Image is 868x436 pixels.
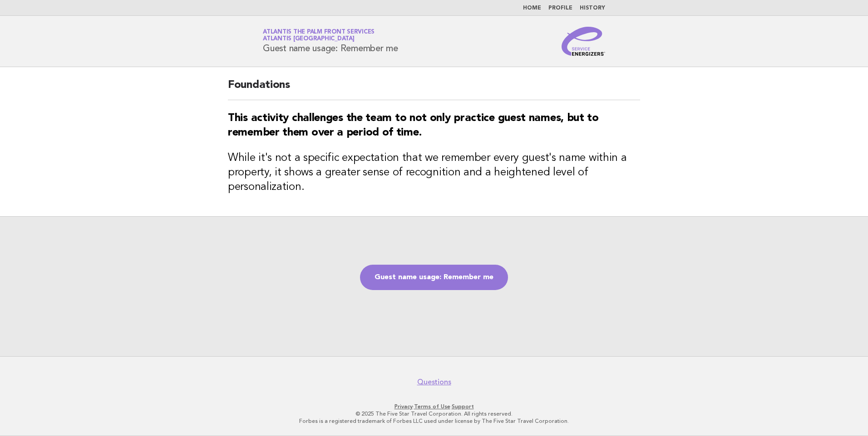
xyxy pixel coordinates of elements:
[360,265,508,290] a: Guest name usage: Remember me
[523,5,541,11] a: Home
[156,410,712,417] p: © 2025 The Five Star Travel Corporation. All rights reserved.
[228,151,640,194] h3: While it's not a specific expectation that we remember every guest's name within a property, it s...
[580,5,605,11] a: History
[156,417,712,425] p: Forbes is a registered trademark of Forbes LLC used under license by The Five Star Travel Corpora...
[395,403,413,410] a: Privacy
[414,403,450,410] a: Terms of Use
[263,36,355,42] span: Atlantis [GEOGRAPHIC_DATA]
[156,403,712,410] p: · ·
[548,5,572,11] a: Profile
[452,403,474,410] a: Support
[562,27,605,56] img: Service Energizers
[228,78,640,100] h2: Foundations
[417,378,451,387] a: Questions
[263,29,398,53] h1: Guest name usage: Remember me
[263,29,375,42] a: Atlantis The Palm Front ServicesAtlantis [GEOGRAPHIC_DATA]
[228,113,599,138] strong: This activity challenges the team to not only practice guest names, but to remember them over a p...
